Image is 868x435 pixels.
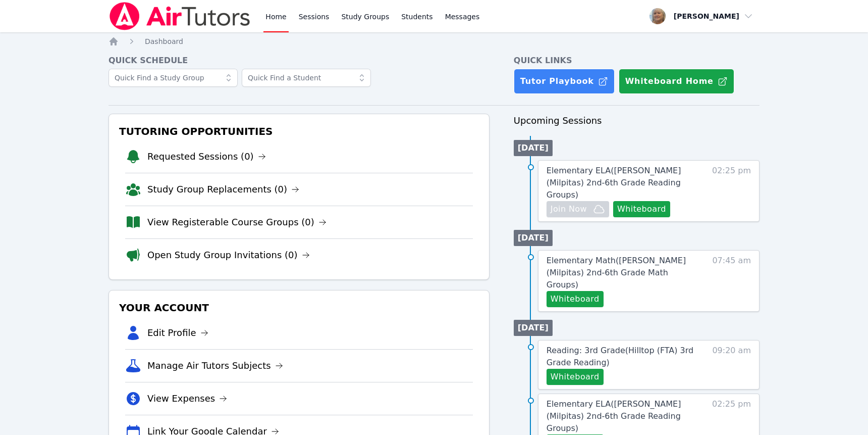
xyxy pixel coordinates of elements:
button: Join Now [547,201,609,217]
a: Dashboard [145,36,183,46]
a: Elementary Math([PERSON_NAME] (Milpitas) 2nd-6th Grade Math Groups) [547,255,700,291]
a: View Registerable Course Groups (0) [147,215,327,229]
a: Elementary ELA([PERSON_NAME] (Milpitas) 2nd-6th Grade Reading Groups) [547,398,700,434]
span: 09:20 am [712,345,751,385]
span: 07:45 am [712,255,751,307]
span: Reading: 3rd Grade ( Hilltop (FTA) 3rd Grade Reading ) [547,346,693,367]
span: Join Now [551,203,587,215]
img: Air Tutors [108,2,251,30]
li: [DATE] [514,320,553,336]
li: [DATE] [514,230,553,246]
button: Whiteboard [547,291,604,307]
h3: Your Account [117,299,481,317]
h3: Upcoming Sessions [514,114,759,128]
a: Open Study Group Invitations (0) [147,248,310,262]
input: Quick Find a Student [242,69,371,87]
a: Requested Sessions (0) [147,150,266,164]
h3: Tutoring Opportunities [117,122,481,140]
button: Whiteboard [613,201,670,217]
button: Whiteboard [547,369,604,385]
a: Study Group Replacements (0) [147,182,299,197]
span: 02:25 pm [712,165,751,217]
span: Dashboard [145,37,183,45]
span: Elementary ELA ( [PERSON_NAME] (Milpitas) 2nd-6th Grade Reading Groups ) [547,166,681,200]
h4: Quick Links [514,55,759,67]
nav: Breadcrumb [108,36,759,46]
a: Manage Air Tutors Subjects [147,359,283,373]
span: Elementary ELA ( [PERSON_NAME] (Milpitas) 2nd-6th Grade Reading Groups ) [547,399,681,433]
a: View Expenses [147,392,227,406]
a: Elementary ELA([PERSON_NAME] (Milpitas) 2nd-6th Grade Reading Groups) [547,165,700,201]
a: Edit Profile [147,326,208,340]
h4: Quick Schedule [108,55,490,67]
span: Elementary Math ( [PERSON_NAME] (Milpitas) 2nd-6th Grade Math Groups ) [547,256,686,289]
input: Quick Find a Study Group [108,69,238,87]
a: Reading: 3rd Grade(Hilltop (FTA) 3rd Grade Reading) [547,345,700,369]
a: Tutor Playbook [514,69,615,94]
button: Whiteboard Home [619,69,734,94]
span: Messages [445,12,480,22]
li: [DATE] [514,140,553,156]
